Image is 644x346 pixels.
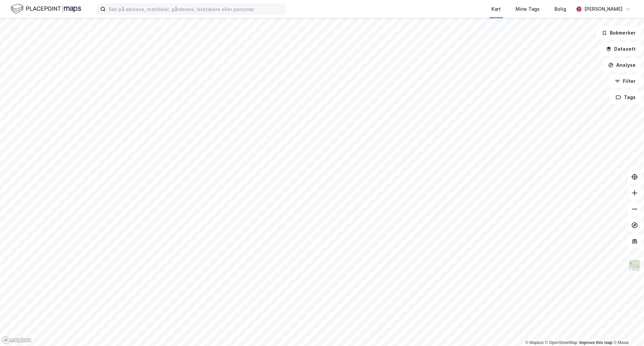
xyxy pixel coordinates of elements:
input: Søk på adresse, matrikkel, gårdeiere, leietakere eller personer [106,4,285,14]
div: Bolig [554,5,566,13]
div: [PERSON_NAME] [584,5,623,13]
div: Kart [491,5,501,13]
div: Kontrollprogram for chat [610,314,644,346]
img: logo.f888ab2527a4732fd821a326f86c7f29.svg [11,3,81,15]
div: Mine Tags [516,5,540,13]
iframe: Chat Widget [610,314,644,346]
